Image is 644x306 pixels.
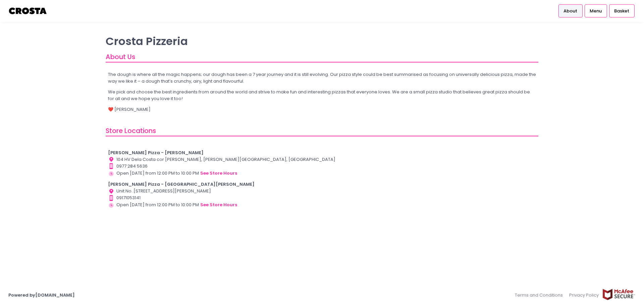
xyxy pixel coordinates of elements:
div: 0977 284 5636 [108,163,536,170]
div: About Us [106,52,538,62]
div: Unit No. [STREET_ADDRESS][PERSON_NAME] [108,188,536,194]
p: The dough is where all the magic happens; our dough has been a 7 year journey and it is still evo... [108,71,536,84]
p: ❤️ [PERSON_NAME] [108,106,536,113]
img: mcafee-secure [602,289,636,300]
div: Open [DATE] from 12:00 PM to 10:00 PM [108,201,536,209]
p: Crosta Pizzeria [106,35,538,48]
img: logo [8,5,48,17]
div: 104 HV Dela Costa cor [PERSON_NAME], [PERSON_NAME][GEOGRAPHIC_DATA], [GEOGRAPHIC_DATA] [108,156,536,163]
button: see store hours [200,170,237,177]
span: About [563,8,577,14]
p: We pick and choose the best ingredients from around the world and strive to make fun and interest... [108,89,536,102]
a: About [558,4,583,17]
span: Menu [590,8,602,14]
div: Store Locations [106,126,538,136]
div: 09171053141 [108,194,536,201]
span: Basket [614,8,629,14]
button: see store hours [200,201,237,209]
div: Open [DATE] from 12:00 PM to 10:00 PM [108,170,536,177]
a: Terms and Conditions [515,289,566,302]
b: [PERSON_NAME] Pizza - [GEOGRAPHIC_DATA][PERSON_NAME] [108,181,255,187]
a: Powered by[DOMAIN_NAME] [8,292,75,298]
a: Menu [585,4,607,17]
b: [PERSON_NAME] Pizza - [PERSON_NAME] [108,149,204,156]
a: Privacy Policy [566,289,602,302]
